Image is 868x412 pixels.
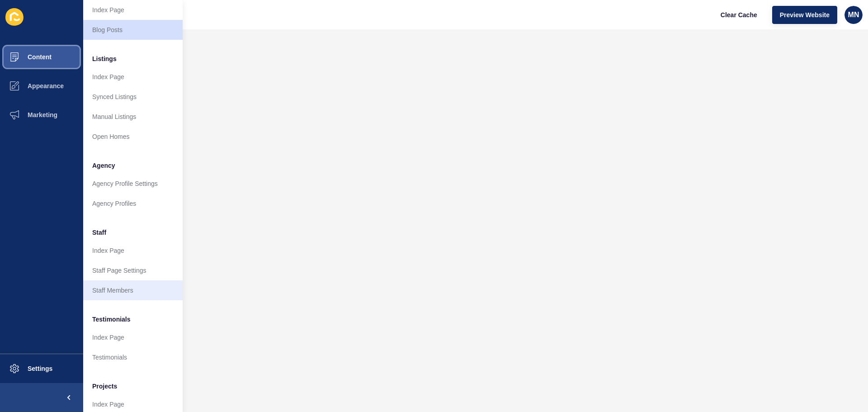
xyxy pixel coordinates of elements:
a: Agency Profiles [83,194,183,213]
a: Synced Listings [83,87,183,107]
a: Manual Listings [83,107,183,127]
span: Agency [92,161,115,170]
a: Blog Posts [83,20,183,40]
button: Preview Website [772,6,837,24]
span: Listings [92,54,117,63]
span: Projects [92,382,117,391]
a: Staff Page Settings [83,260,183,280]
button: Clear Cache [713,6,765,24]
a: Open Homes [83,127,183,147]
span: Clear Cache [721,10,757,19]
a: Index Page [83,67,183,87]
span: Testimonials [92,315,131,324]
a: Testimonials [83,347,183,367]
span: Preview Website [780,10,830,19]
span: MN [848,10,859,19]
a: Staff Members [83,280,183,300]
a: Index Page [83,241,183,260]
a: Index Page [83,327,183,347]
span: Staff [92,228,106,237]
a: Agency Profile Settings [83,174,183,194]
